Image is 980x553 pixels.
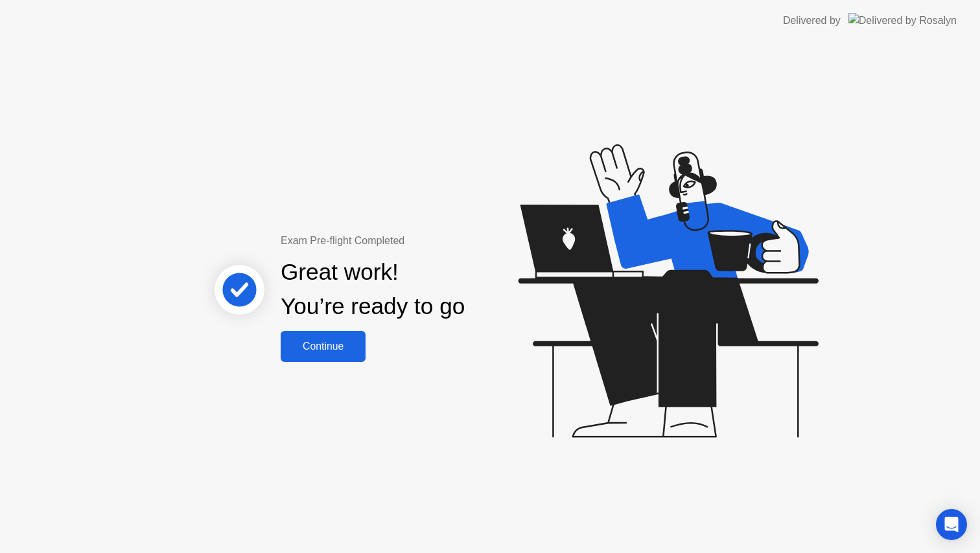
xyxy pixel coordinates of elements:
div: Continue [285,341,362,352]
div: Open Intercom Messenger [936,509,967,540]
div: Delivered by [783,13,841,28]
div: Great work! You’re ready to go [281,255,465,324]
img: Delivered by Rosalyn [848,13,957,28]
div: Exam Pre-flight Completed [281,233,548,249]
button: Continue [281,331,366,362]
